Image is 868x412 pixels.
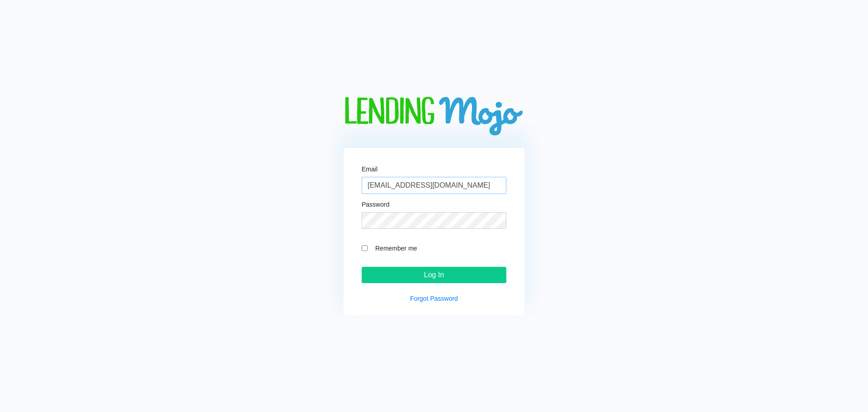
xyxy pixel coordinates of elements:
input: Log In [362,267,506,283]
label: Remember me [371,243,506,253]
label: Email [362,166,377,172]
img: logo-big.png [344,97,524,137]
a: Forgot Password [410,295,458,302]
label: Password [362,201,389,208]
